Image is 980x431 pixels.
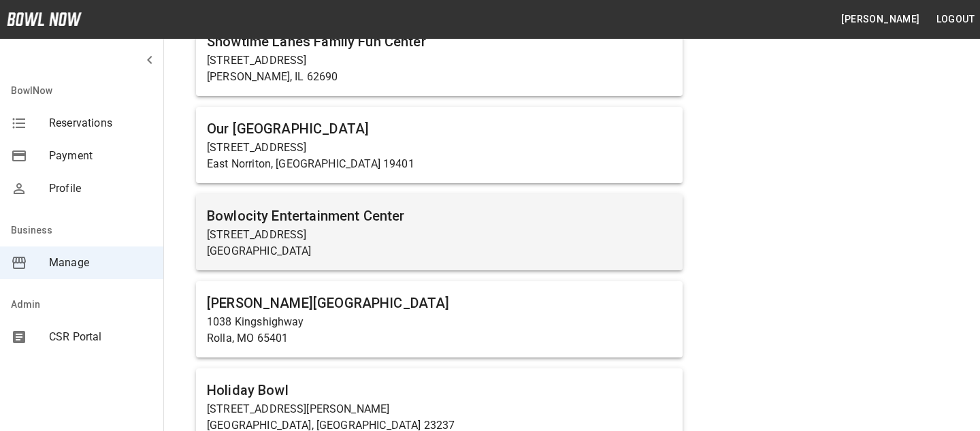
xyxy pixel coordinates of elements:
button: Logout [931,7,980,32]
h6: Bowlocity Entertainment Center [207,205,672,227]
p: [GEOGRAPHIC_DATA] [207,243,672,259]
h6: Showtime Lanes Family Fun Center [207,31,672,52]
p: [STREET_ADDRESS] [207,140,672,156]
p: East Norriton, [GEOGRAPHIC_DATA] 19401 [207,156,672,172]
span: Profile [49,180,152,197]
p: [STREET_ADDRESS] [207,52,672,69]
span: CSR Portal [49,329,152,345]
p: Rolla, MO 65401 [207,330,672,347]
button: [PERSON_NAME] [836,7,925,32]
span: Payment [49,148,152,164]
span: Reservations [49,115,152,131]
h6: [PERSON_NAME][GEOGRAPHIC_DATA] [207,292,672,314]
h6: Our [GEOGRAPHIC_DATA] [207,118,672,140]
p: [PERSON_NAME], IL 62690 [207,69,672,85]
p: 1038 Kingshighway [207,314,672,330]
span: Manage [49,255,152,271]
h6: Holiday Bowl [207,379,672,401]
p: [STREET_ADDRESS] [207,227,672,243]
img: logo [7,12,82,26]
p: [STREET_ADDRESS][PERSON_NAME] [207,401,672,417]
